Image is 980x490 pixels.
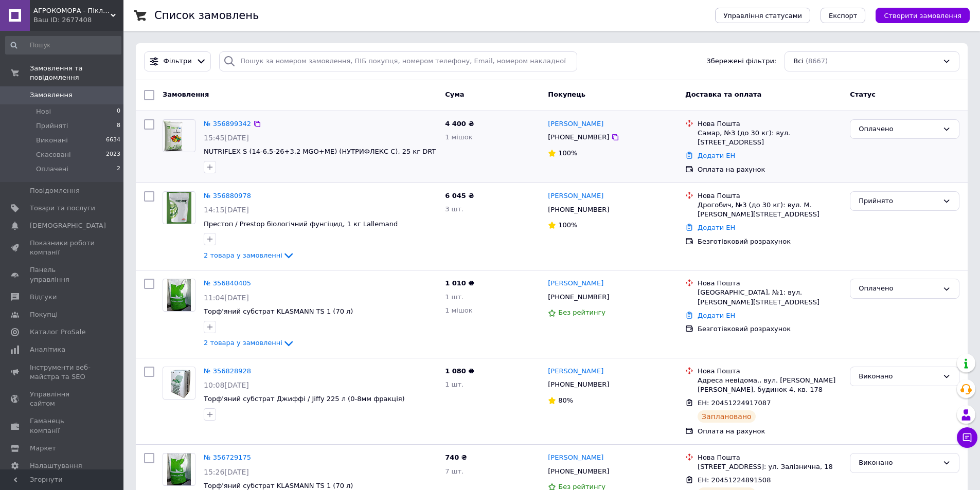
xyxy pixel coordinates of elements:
[30,239,95,257] span: Показники роботи компанії
[204,294,249,302] span: 11:04[DATE]
[204,339,295,347] a: 2 товара у замовленні
[36,150,71,159] span: Скасовані
[106,136,120,145] span: 6634
[204,206,249,214] span: 14:15[DATE]
[204,120,251,128] a: № 356899342
[445,453,467,461] span: 740 ₴
[30,416,95,435] span: Гаманець компанії
[698,119,842,129] div: Нова Пошта
[850,90,876,98] span: Статус
[204,134,249,142] span: 15:45[DATE]
[829,12,858,20] span: Експорт
[445,293,464,301] span: 1 шт.
[821,8,866,23] button: Експорт
[204,468,249,476] span: 15:26[DATE]
[548,367,603,376] a: [PERSON_NAME]
[167,279,191,311] img: Фото товару
[698,279,842,288] div: Нова Пошта
[30,461,82,470] span: Налаштування
[445,133,473,141] span: 1 мішок
[36,165,68,174] span: Оплачені
[36,107,51,116] span: Нові
[558,396,573,404] span: 80%
[204,381,249,389] span: 10:08[DATE]
[546,291,611,304] div: [PHONE_NUMBER]
[163,367,195,400] a: Фото товару
[36,136,68,145] span: Виконані
[445,380,464,388] span: 1 шт.
[30,363,95,382] span: Інструменти веб-майстра та SEO
[204,482,353,489] a: Торф'яний субстрат KLASMANN TS 1 (70 л)
[154,9,259,22] h1: Список замовлень
[698,165,842,174] div: Оплата на рахунок
[204,307,353,315] a: Торф'яний субстрат KLASMANN TS 1 (70 л)
[30,204,95,213] span: Товари та послуги
[445,367,474,375] span: 1 080 ₴
[698,399,771,407] span: ЕН: 20451224917087
[204,453,251,461] a: № 356729175
[204,251,295,259] a: 2 товара у замовленні
[163,453,195,486] a: Фото товару
[558,221,577,229] span: 100%
[445,192,474,199] span: 6 045 ₴
[30,265,95,284] span: Панель управління
[698,427,842,436] div: Оплата на рахунок
[859,371,938,382] div: Виконано
[698,476,771,484] span: ЕН: 20451224891508
[548,90,585,98] span: Покупець
[445,467,464,475] span: 7 шт.
[859,124,938,135] div: Оплачено
[117,165,120,174] span: 2
[30,444,56,453] span: Маркет
[117,121,120,131] span: 8
[33,15,123,25] div: Ваш ID: 2677408
[876,8,970,23] button: Створити замовлення
[106,150,120,159] span: 2023
[204,148,436,155] a: NUTRIFLEX S (14-6,5-26+3,2 MGO+МЕ) (НУТРИФЛЕКС С), 25 кг DRT
[445,90,464,98] span: Cума
[715,8,810,23] button: Управління статусами
[806,57,828,65] span: (8667)
[163,191,195,224] a: Фото товару
[204,395,405,403] a: Торф'яний субстрат Джиффі / Jiffy 225 л (0-8мм фракція)
[204,279,251,287] a: № 356840405
[698,224,735,231] a: Додати ЕН
[36,121,68,131] span: Прийняті
[859,196,938,207] div: Прийнято
[698,376,842,394] div: Адреса невідома., вул. [PERSON_NAME] [PERSON_NAME], будинок 4, кв. 178
[163,119,195,152] a: Фото товару
[546,378,611,391] div: [PHONE_NUMBER]
[30,293,57,302] span: Відгуки
[30,90,73,100] span: Замовлення
[445,279,474,287] span: 1 010 ₴
[698,129,842,147] div: Самар, №3 (до 30 кг): вул. [STREET_ADDRESS]
[698,410,756,423] div: Заплановано
[698,288,842,306] div: [GEOGRAPHIC_DATA], №1: вул. [PERSON_NAME][STREET_ADDRESS]
[445,120,474,128] span: 4 400 ₴
[163,279,195,312] a: Фото товару
[164,57,192,66] span: Фільтри
[30,328,85,337] span: Каталог ProSale
[859,458,938,468] div: Виконано
[30,221,106,230] span: [DEMOGRAPHIC_DATA]
[167,192,191,224] img: Фото товару
[723,12,802,20] span: Управління статусами
[445,306,473,314] span: 1 мішок
[30,186,80,195] span: Повідомлення
[884,12,961,20] span: Створити замовлення
[957,427,977,448] button: Чат з покупцем
[698,453,842,462] div: Нова Пошта
[548,191,603,201] a: [PERSON_NAME]
[30,390,95,408] span: Управління сайтом
[546,131,611,144] div: [PHONE_NUMBER]
[698,191,842,201] div: Нова Пошта
[204,367,251,375] a: № 356828928
[865,11,970,19] a: Створити замовлення
[698,201,842,219] div: Дрогобич, №3 (до 30 кг): вул. М. [PERSON_NAME][STREET_ADDRESS]
[698,152,735,159] a: Додати ЕН
[219,51,577,71] input: Пошук за номером замовлення, ПІБ покупця, номером телефону, Email, номером накладної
